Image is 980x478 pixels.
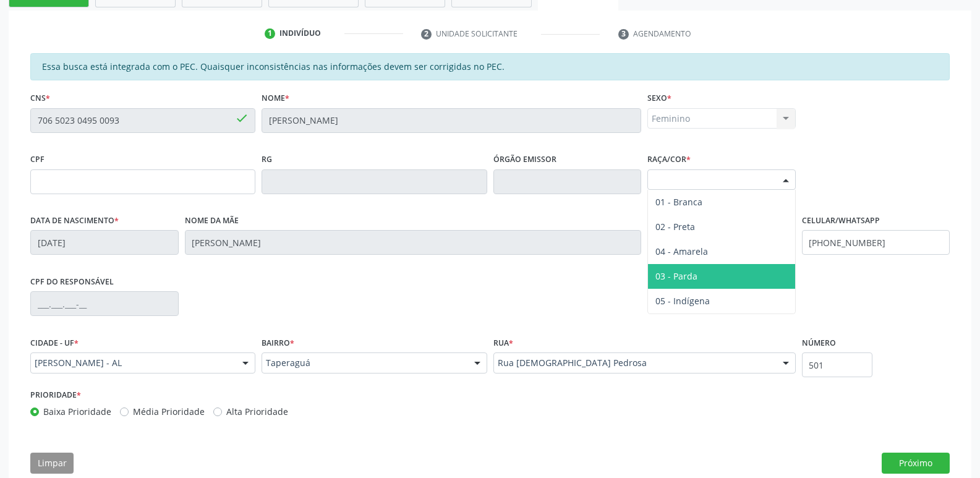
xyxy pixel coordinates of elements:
label: RG [262,150,272,169]
span: Rua [DEMOGRAPHIC_DATA] Pedrosa [498,357,770,369]
span: done [235,111,249,125]
label: CPF [30,150,45,169]
input: (__) _____-_____ [802,230,950,255]
label: Média Prioridade [133,405,205,418]
input: ___.___.___-__ [30,291,179,316]
span: 04 - Amarela [655,245,708,257]
button: Próximo [882,453,950,474]
span: 03 - Parda [655,270,697,282]
label: Rua [493,333,513,352]
label: Celular/WhatsApp [802,211,880,231]
label: Sexo [647,89,671,108]
label: Número [802,333,836,352]
label: Nome da mãe [185,211,239,231]
label: Raça/cor [647,150,691,169]
label: CNS [30,89,50,108]
span: 02 - Preta [655,221,695,233]
label: Órgão emissor [493,150,556,169]
div: 1 [265,28,276,40]
label: Baixa Prioridade [43,405,111,418]
label: Prioridade [30,386,81,405]
label: CPF do responsável [30,272,114,291]
div: Indivíduo [279,28,321,39]
input: __/__/____ [30,230,179,255]
label: Nome [262,89,289,108]
label: Data de nascimento [30,211,119,231]
span: 01 - Branca [655,196,702,208]
label: Cidade - UF [30,333,79,352]
div: Essa busca está integrada com o PEC. Quaisquer inconsistências nas informações devem ser corrigid... [30,53,950,80]
span: [PERSON_NAME] - AL [35,357,230,369]
label: Bairro [262,333,294,352]
label: Alta Prioridade [226,405,288,418]
span: Taperaguá [266,357,461,369]
span: 05 - Indígena [655,295,710,307]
